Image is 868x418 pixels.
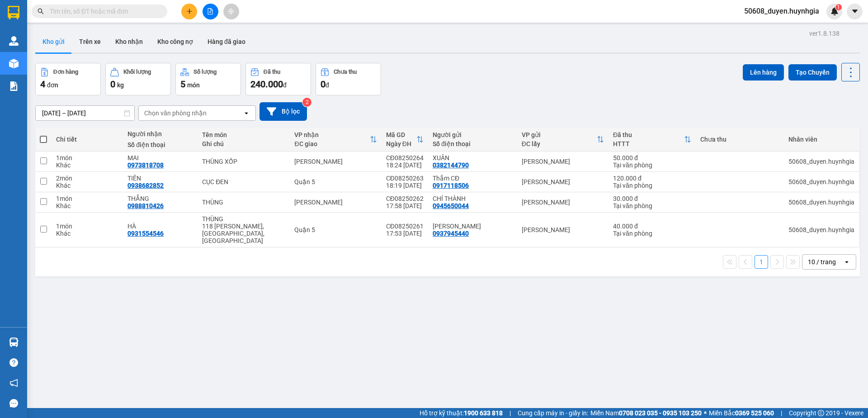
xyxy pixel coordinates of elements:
div: THÙNG XỐP [202,158,285,165]
div: CHÍ THÀNH [433,195,513,202]
div: MAI [127,154,193,161]
div: Ghi chú [202,140,285,147]
div: 1 món [56,223,118,230]
svg: open [243,109,250,117]
div: 50608_duyen.huynhgia [788,158,854,165]
input: Tìm tên, số ĐT hoặc mã đơn [50,6,156,16]
div: ĐC lấy [522,140,597,147]
div: 50608_duyen.huynhgia [788,199,854,206]
div: 1 món [56,154,118,161]
button: Số lượng5món [175,63,241,95]
strong: 0369 525 060 [735,409,774,417]
div: 2 món [56,175,118,182]
div: Tại văn phòng [613,161,691,169]
strong: 1900 633 818 [464,409,503,417]
img: warehouse-icon [9,59,19,68]
div: Chi tiết [56,136,118,143]
span: đ [283,81,287,89]
div: 50608_duyen.huynhgia [788,226,854,233]
div: CỤC ĐEN [202,178,285,185]
span: Miền Bắc [709,408,774,418]
div: 0973818708 [127,161,164,169]
span: notification [9,379,18,387]
div: Ngày ĐH [386,140,416,147]
button: Khối lượng0kg [105,63,171,95]
div: [PERSON_NAME] [522,178,604,185]
div: XUÂN [433,154,513,161]
img: logo-vxr [8,6,19,19]
div: 1 món [56,195,118,202]
span: Miền Nam [590,408,702,418]
span: file-add [207,8,213,14]
th: Toggle SortBy [517,128,609,152]
button: Chưa thu0đ [316,63,381,95]
button: Tạo Chuyến [788,64,837,81]
button: Hàng đã giao [200,31,253,52]
button: plus [181,4,197,19]
button: Trên xe [72,31,108,52]
div: 0945650044 [433,202,469,209]
div: 50608_duyen.huynhgia [788,178,854,185]
span: 1 [837,4,840,10]
th: Toggle SortBy [609,128,696,152]
span: 5 [180,79,185,90]
div: Đơn hàng [53,69,78,75]
button: Bộ lọc [259,102,307,121]
th: Toggle SortBy [290,128,381,152]
div: 0988810426 [127,202,164,209]
div: Khác [56,161,118,169]
span: món [187,81,200,89]
div: [PERSON_NAME] [522,226,604,233]
span: Hỗ trợ kỹ thuật: [420,408,503,418]
div: CĐ08250262 [386,195,424,202]
div: 0938682852 [127,182,164,189]
div: 120.000 đ [613,175,691,182]
span: 0 [110,79,115,90]
div: 30.000 đ [613,195,691,202]
span: 0 [321,79,325,90]
div: [PERSON_NAME] [522,199,604,206]
img: warehouse-icon [9,337,19,347]
span: search [38,8,44,14]
span: ⚪️ [704,411,707,415]
button: caret-down [847,4,863,19]
button: Kho nhận [108,31,150,52]
div: Mã GD [386,131,416,138]
button: Kho công nợ [150,31,200,52]
span: kg [117,81,124,89]
button: 1 [755,255,768,269]
span: Cung cấp máy in - giấy in: [518,408,588,418]
div: Quận 5 [294,178,377,185]
span: | [509,408,511,418]
button: Đơn hàng4đơn [35,63,101,95]
span: message [9,399,18,408]
div: ver 1.8.138 [809,28,840,38]
div: Khối lượng [123,69,151,75]
div: ĐC giao [294,140,369,147]
span: question-circle [9,358,18,367]
div: Khác [56,230,118,237]
span: plus [186,8,193,14]
div: THÙNG [202,199,285,206]
div: 40.000 đ [613,223,691,230]
div: Đã thu [613,131,684,138]
div: TIÊN [127,175,193,182]
span: | [781,408,782,418]
div: 0917118506 [433,182,469,189]
span: 50608_duyen.huynhgia [737,5,826,17]
div: 0931554546 [127,230,164,237]
div: Đã thu [264,69,280,75]
div: 0382144790 [433,161,469,169]
button: Đã thu240.000đ [245,63,311,95]
div: 18:19 [DATE] [386,182,424,189]
div: CĐ08250263 [386,175,424,182]
div: [PERSON_NAME] [294,199,377,206]
div: VP nhận [294,131,369,138]
div: THẮNG [127,195,193,202]
button: Lên hàng [743,64,784,81]
div: Thắm CĐ [433,175,513,182]
div: CĐ08250264 [386,154,424,161]
div: THÙNG [202,215,285,223]
button: aim [223,4,239,19]
div: Chưa thu [334,69,357,75]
